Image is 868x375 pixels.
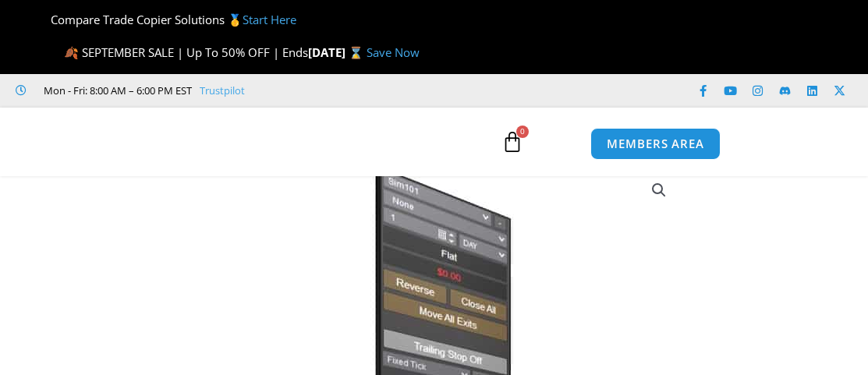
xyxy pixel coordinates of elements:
[516,126,529,138] span: 0
[37,12,296,27] span: Compare Trade Copier Solutions 🥇
[478,119,547,165] a: 0
[607,138,704,150] span: MEMBERS AREA
[308,44,367,60] strong: [DATE] ⌛
[243,12,296,27] a: Start Here
[64,44,308,60] span: 🍂 SEPTEMBER SALE | Up To 50% OFF | Ends
[367,44,420,60] a: Save Now
[40,81,192,100] span: Mon - Fri: 8:00 AM – 6:00 PM EST
[112,113,279,169] img: LogoAI | Affordable Indicators – NinjaTrader
[200,81,245,100] a: Trustpilot
[38,14,50,26] img: 🏆
[645,176,673,204] a: View full-screen image gallery
[590,128,721,160] a: MEMBERS AREA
